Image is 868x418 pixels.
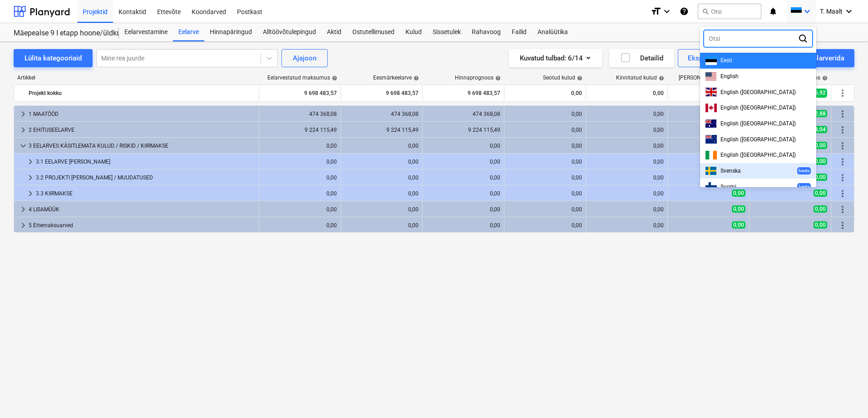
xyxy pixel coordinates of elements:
p: beeta [799,168,809,174]
span: English ([GEOGRAPHIC_DATA]) [720,89,796,95]
span: English ([GEOGRAPHIC_DATA]) [720,104,796,111]
span: Suomi [720,184,736,190]
span: Eesti [720,57,732,64]
span: English ([GEOGRAPHIC_DATA]) [720,152,796,158]
span: English [720,73,739,80]
span: English ([GEOGRAPHIC_DATA]) [720,120,796,127]
span: T. Maalt [820,8,843,15]
span: English ([GEOGRAPHIC_DATA]) [720,136,796,143]
p: beeta [799,184,809,189]
i: keyboard_arrow_down [843,6,854,17]
span: Svenska [720,168,741,174]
